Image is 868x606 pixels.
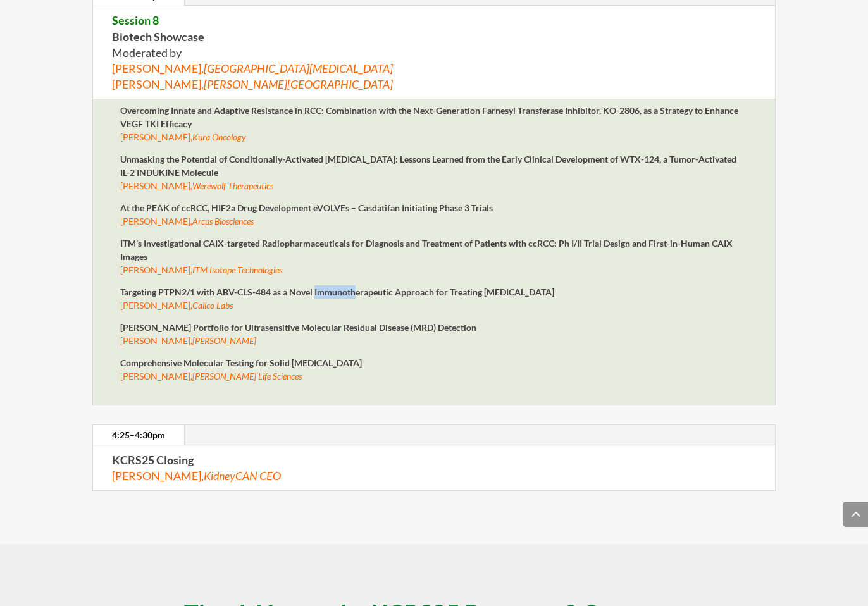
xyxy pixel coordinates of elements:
[120,287,554,297] strong: Targeting PTPN2/1 with ABV-CLS-484 as a Novel Immunotherapeutic Approach for Treating [MEDICAL_DATA]
[112,13,204,43] strong: Biotech Showcase
[120,357,362,368] strong: Comprehensive Molecular Testing for Solid [MEDICAL_DATA]
[112,453,194,467] strong: KCRS25 Closing
[112,13,159,27] span: Session 8
[120,264,282,275] span: [PERSON_NAME],
[204,77,393,91] span: [PERSON_NAME][GEOGRAPHIC_DATA]
[120,335,256,346] span: [PERSON_NAME],
[120,105,738,129] strong: Overcoming Innate and Adaptive Resistance in RCC: Combination with the Next-Generation Farnesyl T...
[120,132,246,142] span: [PERSON_NAME],
[112,469,281,483] span: [PERSON_NAME],
[192,300,233,311] em: Calico Labs
[192,335,256,346] em: [PERSON_NAME]
[120,238,733,262] strong: ITM’s Investigational CAIX-targeted Radiopharmaceuticals for Diagnosis and Treatment of Patients ...
[192,371,302,381] em: [PERSON_NAME] Life Sciences
[192,180,273,191] em: Werewolf Therapeutics
[204,61,393,75] i: [GEOGRAPHIC_DATA][MEDICAL_DATA]
[120,300,233,311] span: [PERSON_NAME],
[93,425,184,445] a: 4:25–4:30pm
[120,322,476,333] strong: [PERSON_NAME] Portfolio for Ultrasensitive Molecular Residual Disease (MRD) Detection
[120,180,273,191] span: [PERSON_NAME],
[120,216,254,226] span: [PERSON_NAME],
[120,154,736,178] strong: Unmasking the Potential of Conditionally-Activated [MEDICAL_DATA]: Lessons Learned from the Early...
[204,469,281,483] em: KidneyCAN CEO
[112,61,393,91] span: [PERSON_NAME], [PERSON_NAME],
[192,216,254,226] em: Arcus Biosciences
[120,371,302,381] span: [PERSON_NAME],
[192,132,246,142] em: Kura Oncology
[192,264,282,275] em: ITM Isotope Technologies
[112,13,756,92] p: Moderated by
[120,202,493,213] strong: At the PEAK of ccRCC, HIF2a Drug Development eVOLVEs – Casdatifan Initiating Phase 3 Trials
